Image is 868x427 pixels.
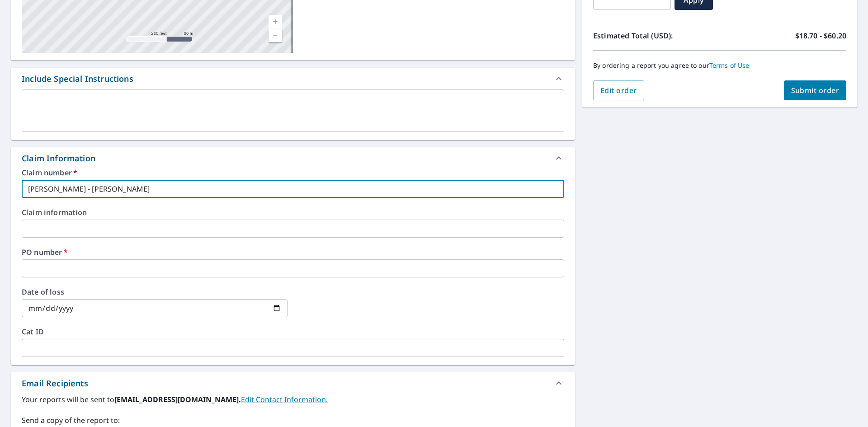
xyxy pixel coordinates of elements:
a: Current Level 17, Zoom In [269,15,282,28]
label: Send a copy of the report to: [22,415,564,426]
button: Submit order [784,80,847,100]
div: Claim Information [22,152,95,164]
button: Edit order [593,80,644,100]
label: Claim information [22,209,564,216]
b: [EMAIL_ADDRESS][DOMAIN_NAME]. [114,394,241,404]
label: PO number [22,249,564,256]
div: Include Special Instructions [22,73,133,85]
a: Current Level 17, Zoom Out [269,28,282,42]
label: Cat ID [22,328,564,335]
div: Include Special Instructions [11,68,575,89]
p: $18.70 - $60.20 [795,30,846,41]
p: By ordering a report you agree to our [593,61,846,70]
div: Email Recipients [11,372,575,394]
span: Edit order [600,85,637,95]
label: Claim number [22,169,564,176]
a: Terms of Use [709,61,750,70]
span: Submit order [791,85,840,95]
p: Estimated Total (USD): [593,30,720,41]
label: Your reports will be sent to [22,394,564,405]
a: EditContactInfo [241,394,328,404]
div: Claim Information [11,147,575,169]
div: Email Recipients [22,377,88,389]
label: Date of loss [22,288,288,296]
